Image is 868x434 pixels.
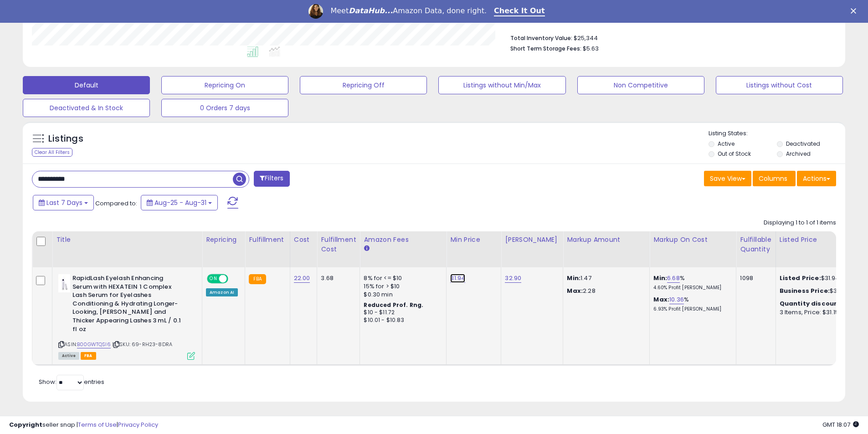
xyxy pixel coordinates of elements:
div: $10.01 - $10.83 [364,317,439,324]
div: Markup Amount [567,235,646,245]
th: The percentage added to the cost of goods (COGS) that forms the calculator for Min & Max prices. [650,231,736,267]
p: 4.60% Profit [PERSON_NAME] [653,285,729,291]
div: 3 Items, Price: $31.15 [780,308,855,317]
div: Fulfillable Quantity [740,235,771,254]
a: Privacy Policy [118,420,158,429]
div: Amazon AI [206,288,238,296]
button: Save View [704,171,751,186]
button: Last 7 Days [33,195,94,210]
b: Short Term Storage Fees: [510,45,581,52]
strong: Max: [567,286,583,295]
a: 10.36 [669,295,684,304]
label: Active [718,140,734,148]
strong: Min: [567,274,580,282]
button: 0 Orders 7 days [161,99,288,117]
li: $25,344 [510,32,829,43]
a: 6.68 [667,274,680,283]
span: Show: entries [39,378,104,386]
b: Quantity discounts [780,299,845,308]
div: Markup on Cost [653,235,732,245]
img: 210Ek5RkTpL._SL40_.jpg [58,274,70,292]
div: Close [851,8,860,14]
button: Actions [797,171,836,186]
span: OFF [227,275,241,283]
span: FBA [81,352,96,360]
b: Business Price: [780,286,830,295]
b: RapidLash Eyelash Enhancing Serum with HEXATEIN 1 Complex Lash Serum for Eyelashes Conditioning &... [72,274,183,336]
a: 32.90 [505,274,521,283]
div: Meet Amazon Data, done right. [330,6,487,15]
div: 3.68 [321,274,353,282]
a: B00GWTQSI6 [77,341,111,348]
button: Listings without Cost [716,76,843,94]
div: Min Price [450,235,497,245]
div: Cost [294,235,313,245]
span: Last 7 Days [46,198,82,207]
b: Total Inventory Value: [510,34,572,42]
div: $31.3 [780,287,855,295]
button: Default [23,76,150,94]
p: Listing States: [709,129,845,138]
div: : [780,300,855,308]
button: Non Competitive [577,76,704,94]
div: seller snap | | [9,421,158,429]
i: DataHub... [349,6,393,15]
div: % [653,274,729,291]
button: Listings without Min/Max [438,76,565,94]
b: Max: [653,295,669,304]
div: Clear All Filters [32,148,72,157]
button: Columns [753,171,796,186]
div: ASIN: [58,274,195,359]
div: Listed Price [780,235,858,245]
p: 2.28 [567,287,642,295]
b: Listed Price: [780,274,821,282]
div: $10 - $11.72 [364,309,439,317]
b: Reduced Prof. Rng. [364,301,423,309]
img: Profile image for Georgie [308,4,323,19]
div: $31.94 [780,274,855,282]
span: Compared to: [95,199,137,208]
button: Deactivated & In Stock [23,99,150,117]
div: 15% for > $10 [364,282,439,291]
span: | SKU: 69-RH23-8DRA [112,341,172,348]
label: Deactivated [786,140,820,148]
h5: Listings [48,133,83,145]
div: $0.30 min [364,291,439,299]
b: Min: [653,274,667,282]
label: Out of Stock [718,150,751,158]
strong: Copyright [9,420,42,429]
div: Title [56,235,198,245]
div: 1098 [740,274,768,282]
span: $5.63 [583,44,599,53]
div: 8% for <= $10 [364,274,439,282]
div: Fulfillment Cost [321,235,356,254]
a: 31.94 [450,274,465,283]
div: Displaying 1 to 1 of 1 items [764,219,836,227]
span: Columns [759,174,787,183]
p: 1.47 [567,274,642,282]
a: 22.00 [294,274,310,283]
div: % [653,296,729,312]
small: Amazon Fees. [364,245,369,253]
label: Archived [786,150,811,158]
button: Aug-25 - Aug-31 [141,195,218,210]
small: FBA [249,274,266,284]
button: Repricing On [161,76,288,94]
p: 6.93% Profit [PERSON_NAME] [653,306,729,312]
div: [PERSON_NAME] [505,235,559,245]
a: Terms of Use [78,420,117,429]
span: 2025-09-8 18:07 GMT [822,420,859,429]
div: Amazon Fees [364,235,442,245]
div: Fulfillment [249,235,286,245]
button: Repricing Off [300,76,427,94]
div: Repricing [206,235,241,245]
span: All listings currently available for purchase on Amazon [58,352,79,360]
button: Filters [254,171,289,187]
a: Check It Out [494,6,545,16]
span: Aug-25 - Aug-31 [154,198,206,207]
span: ON [208,275,219,283]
